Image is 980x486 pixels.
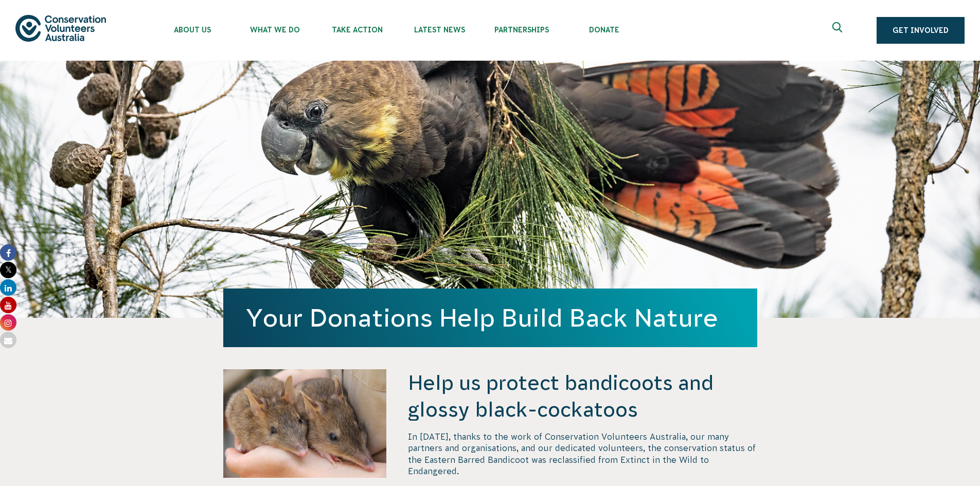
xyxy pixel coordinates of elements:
[316,26,398,34] span: Take Action
[408,432,756,476] span: In [DATE], thanks to the work of Conservation Volunteers Australia, our many partners and organis...
[563,26,645,34] span: Donate
[151,26,234,34] span: About Us
[246,304,735,332] h1: Your Donations Help Build Back Nature
[15,15,106,41] img: logo.svg
[234,26,316,34] span: What We Do
[877,17,965,44] a: Get Involved
[398,26,480,34] span: Latest News
[832,22,845,39] span: Expand search box
[480,26,563,34] span: Partnerships
[408,369,757,423] h4: Help us protect bandicoots and glossy black-cockatoos
[826,18,851,43] button: Expand search box Close search box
